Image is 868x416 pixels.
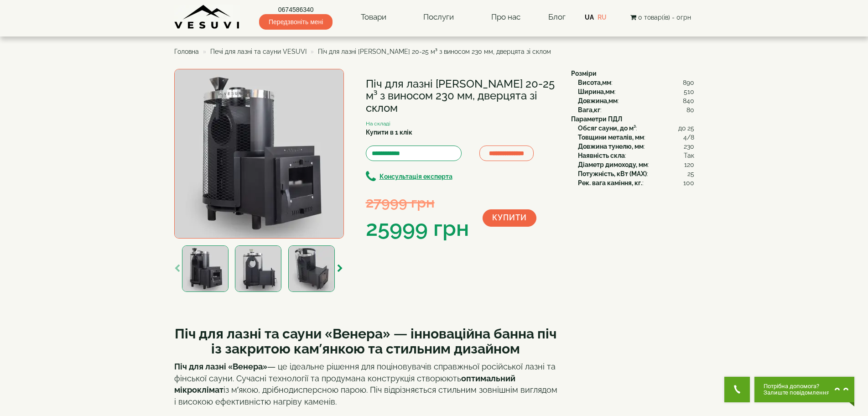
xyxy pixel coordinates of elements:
b: Обсяг сауни, до м³ [578,125,636,132]
span: 0 товар(ів) - 0грн [638,14,691,21]
span: 4/8 [683,133,694,142]
button: Купити [483,209,536,227]
button: 0 товар(ів) - 0грн [628,12,694,22]
div: : [578,105,694,114]
label: Купити в 1 клік [366,128,412,137]
div: 27999 грн [366,192,469,213]
span: 230 [684,142,694,151]
span: Піч для лазні [PERSON_NAME] 20-25 м³ з виносом 230 мм, дверцята зі склом [318,48,551,55]
div: : [578,169,694,178]
a: Товари [352,7,395,28]
a: Послуги [414,7,463,28]
small: На складі [366,120,390,127]
span: 80 [686,105,694,114]
p: — це ідеальне рішення для поціновувачів справжньої російської лазні та фінської сауни. Сучасні те... [174,361,557,408]
b: Діаметр димоходу, мм [578,161,648,168]
a: Блог [548,12,566,21]
a: UA [585,14,594,21]
span: 100 [683,178,694,187]
span: 25 [687,169,694,178]
span: 890 [683,78,694,87]
span: 840 [683,96,694,105]
h1: Піч для лазні [PERSON_NAME] 20-25 м³ з виносом 230 мм, дверцята зі склом [366,78,557,114]
a: Про нас [482,7,530,28]
a: 0674586340 [259,5,333,14]
b: Висота,мм [578,79,611,86]
b: Вага,кг [578,106,600,114]
img: Піч для лазні Venera 20-25 м³ з виносом 230 мм, дверцята зі склом [288,245,335,292]
b: Рек. вага каміння, кг. [578,179,642,187]
div: : [578,78,694,87]
a: Печі для лазні та сауни VESUVI [210,48,307,55]
b: Параметри ПДЛ [571,115,622,123]
b: Довжина,мм [578,97,618,104]
div: : [578,133,694,142]
span: 510 [684,87,694,96]
a: RU [598,14,607,21]
span: Залиште повідомлення [764,390,830,396]
b: Потужність, кВт (MAX) [578,170,647,177]
div: : [578,96,694,105]
div: 25999 грн [366,213,469,244]
span: Так [684,151,694,160]
img: Завод VESUVI [174,5,240,30]
b: Товщини металів, мм [578,134,644,141]
button: Get Call button [724,377,750,402]
div: : [578,151,694,160]
div: : [578,87,694,96]
div: : [578,178,694,187]
b: Консультація експерта [379,173,452,180]
b: Довжина тунелю, мм [578,143,644,150]
b: Наявність скла [578,152,625,159]
div: : [578,124,694,133]
img: Піч для лазні Venera 20-25 м³ з виносом 230 мм, дверцята зі склом [182,245,229,292]
button: Chat button [754,377,854,402]
a: Головна [174,48,199,55]
div: : [578,160,694,169]
span: 120 [684,160,694,169]
strong: Піч для лазні «Венера» [174,362,267,371]
strong: Піч для лазні та сауни «Венера» — інноваційна банна піч із закритою кам’янкою та стильним дизайном [175,326,556,357]
div: : [578,142,694,151]
span: Потрібна допомога? [764,383,830,390]
img: Піч для лазні Venera 20-25 м³ з виносом 230 мм, дверцята зі склом [174,69,344,239]
b: Ширина,мм [578,88,614,95]
b: Розміри [571,70,597,77]
span: Передзвоніть мені [259,14,333,30]
img: Піч для лазні Venera 20-25 м³ з виносом 230 мм, дверцята зі склом [235,245,281,292]
span: до 25 [678,124,694,133]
